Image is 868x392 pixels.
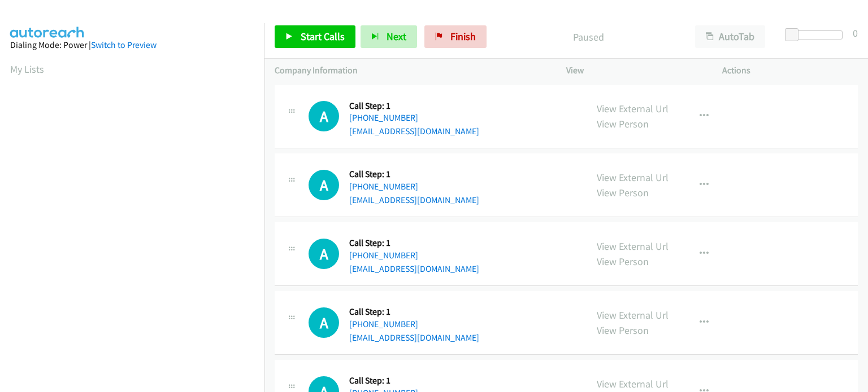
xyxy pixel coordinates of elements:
div: The call is yet to be attempted [309,239,339,269]
a: [EMAIL_ADDRESS][DOMAIN_NAME] [349,263,479,274]
button: Next [361,25,417,48]
div: 0 [853,25,858,41]
h5: Call Step: 1 [349,306,479,318]
a: Switch to Preview [91,39,157,50]
div: Delay between calls (in seconds) [791,30,843,39]
span: Finish [450,30,476,43]
a: View External Url [597,171,669,184]
a: View External Url [597,102,669,115]
div: The call is yet to be attempted [309,101,339,131]
h5: Call Step: 1 [349,100,479,112]
a: [EMAIL_ADDRESS][DOMAIN_NAME] [349,195,479,205]
a: Finish [424,25,487,48]
a: [EMAIL_ADDRESS][DOMAIN_NAME] [349,126,479,136]
a: [EMAIL_ADDRESS][DOMAIN_NAME] [349,332,479,343]
a: [PHONE_NUMBER] [349,181,418,192]
a: View External Url [597,377,669,390]
h1: A [309,101,339,131]
a: [PHONE_NUMBER] [349,319,418,329]
a: View Person [597,186,649,199]
p: Actions [722,64,858,77]
h5: Call Step: 1 [349,237,479,249]
p: Company Information [275,64,546,77]
span: Next [387,30,406,43]
div: The call is yet to be attempted [309,307,339,338]
a: View External Url [597,309,669,321]
button: AutoTab [695,25,765,48]
a: Start Calls [275,25,355,48]
a: My Lists [10,63,44,76]
p: Paused [502,29,675,45]
a: View Person [597,324,649,337]
span: Start Calls [301,30,345,43]
h5: Call Step: 1 [349,169,479,180]
a: View Person [597,255,649,268]
h1: A [309,307,339,338]
h5: Call Step: 1 [349,375,479,386]
div: The call is yet to be attempted [309,170,339,200]
p: View [566,64,702,77]
a: View External Url [597,240,669,253]
h1: A [309,170,339,200]
a: [PHONE_NUMBER] [349,112,418,123]
a: View Person [597,117,649,130]
a: [PHONE_NUMBER] [349,250,418,261]
h1: A [309,239,339,269]
div: Dialing Mode: Power | [10,38,254,52]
